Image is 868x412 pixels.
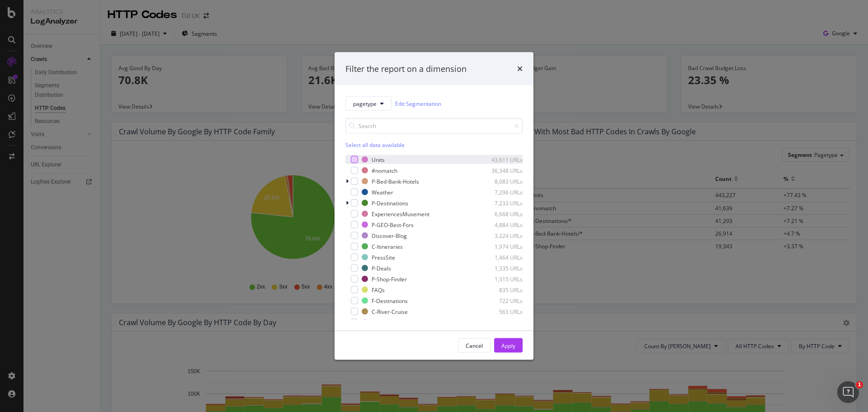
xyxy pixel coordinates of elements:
div: 3,224 URLs [478,232,523,239]
button: pagetype [345,96,392,111]
div: 1,315 URLs [478,275,523,283]
div: P-Destinations [372,199,408,207]
div: P-GEO-Best-Fors [372,221,414,228]
div: 563 URLs [478,308,523,315]
div: Units [372,156,385,163]
div: 1,464 URLs [478,253,523,261]
div: 1,335 URLs [478,264,523,272]
div: PressSite [372,253,395,261]
div: 722 URLs [478,297,523,304]
div: ExperiencesMusement [372,210,429,218]
div: 4,884 URLs [478,221,523,228]
span: pagetype [353,99,377,107]
div: 43,611 URLs [478,156,523,163]
div: C-River-Cruise [372,308,408,315]
div: C-Itineraries [372,242,403,250]
button: Apply [494,338,523,353]
iframe: Intercom live chat [837,381,859,403]
div: 1,974 URLs [478,242,523,250]
input: Search [345,118,523,134]
div: Weather [372,188,393,196]
span: 1 [856,381,863,388]
div: times [517,63,523,75]
div: 7,233 URLs [478,199,523,207]
div: Discover-Blog [372,232,407,239]
div: Cancel [466,341,483,349]
div: 6,668 URLs [478,210,523,218]
div: modal [335,52,533,360]
div: P-Deals [372,264,391,272]
button: Cancel [458,338,491,353]
div: 36,348 URLs [478,166,523,174]
div: Apply [501,341,515,349]
div: 532 URLs [478,318,523,326]
a: Edit Segmentation [395,99,441,108]
div: P-Shop-Finder [372,275,407,283]
div: P-Bed-Bank-Hotels [372,177,419,185]
div: Filter the report on a dimension [345,63,467,75]
div: #nomatch [372,166,397,174]
div: 8,083 URLs [478,177,523,185]
div: FAQs [372,286,385,294]
div: 835 URLs [478,286,523,294]
div: F-Destinations [372,297,408,304]
div: L&M-Destinations [372,318,417,326]
div: Select all data available [345,141,523,149]
div: 7,296 URLs [478,188,523,196]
